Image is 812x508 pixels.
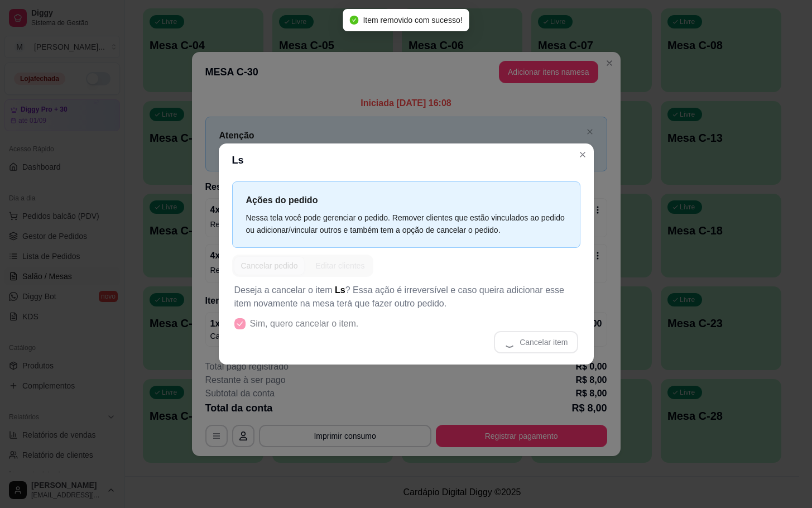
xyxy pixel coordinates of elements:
[246,212,566,236] div: Nessa tela você pode gerenciar o pedido. Remover clientes que estão vinculados ao pedido ou adici...
[574,146,592,164] button: Close
[335,285,345,295] span: Ls
[246,193,566,207] p: Ações do pedido
[363,16,462,25] span: Item removido com sucesso!
[219,143,594,177] header: Ls
[234,284,578,310] p: Deseja a cancelar o item ? Essa ação é irreversível e caso queira adicionar esse item novamente n...
[349,16,358,25] span: check-circle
